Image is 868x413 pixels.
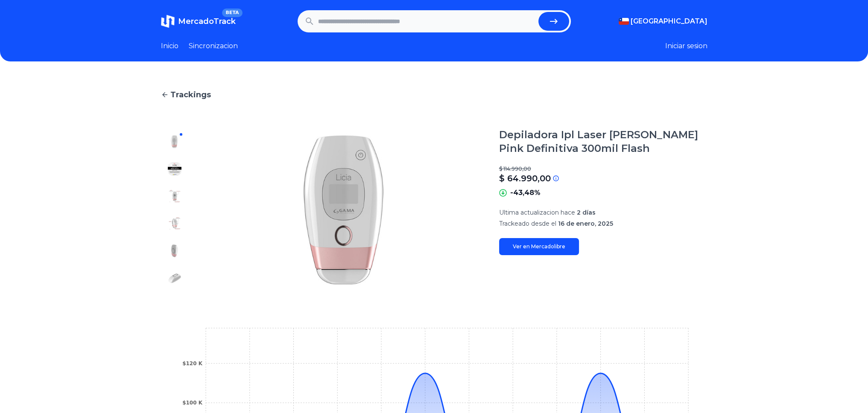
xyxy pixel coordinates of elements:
[619,18,629,25] img: Chile
[168,189,181,203] img: Depiladora Ipl Laser Gama Licia Pink Definitiva 300mil Flash
[168,135,181,148] img: Depiladora Ipl Laser Gama Licia Pink Definitiva 300mil Flash
[577,209,596,216] span: 2 días
[182,361,203,366] tspan: $120 K
[510,188,541,198] p: -43,48%
[170,89,211,101] span: Trackings
[665,41,707,51] button: Iniciar sesion
[619,16,707,26] button: [GEOGRAPHIC_DATA]
[222,9,242,17] span: BETA
[161,89,707,101] a: Trackings
[189,41,238,51] a: Sincronizacion
[168,162,181,176] img: Depiladora Ipl Laser Gama Licia Pink Definitiva 300mil Flash
[499,172,551,184] p: $ 64.990,00
[499,166,707,172] p: $ 114.990,00
[499,209,575,216] span: Ultima actualizacion hace
[168,244,181,258] img: Depiladora Ipl Laser Gama Licia Pink Definitiva 300mil Flash
[499,128,707,155] h1: Depiladora Ipl Laser [PERSON_NAME] Pink Definitiva 300mil Flash
[168,271,181,285] img: Depiladora Ipl Laser Gama Licia Pink Definitiva 300mil Flash
[161,15,175,28] img: MercadoTrack
[558,220,613,227] span: 16 de enero, 2025
[499,220,556,227] span: Trackeado desde el
[178,17,236,26] span: MercadoTrack
[499,238,579,255] a: Ver en Mercadolibre
[161,15,236,28] a: MercadoTrackBETA
[182,400,203,406] tspan: $100 K
[205,128,482,292] img: Depiladora Ipl Laser Gama Licia Pink Definitiva 300mil Flash
[168,217,181,230] img: Depiladora Ipl Laser Gama Licia Pink Definitiva 300mil Flash
[631,16,707,26] span: [GEOGRAPHIC_DATA]
[161,41,178,51] a: Inicio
